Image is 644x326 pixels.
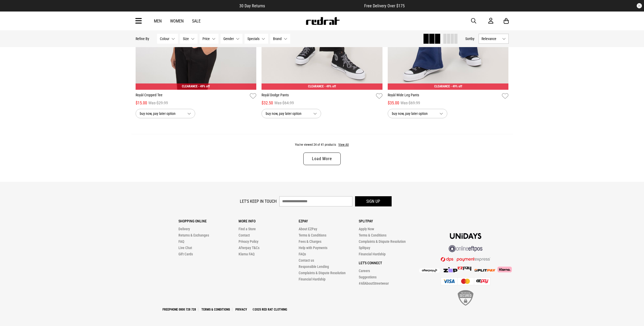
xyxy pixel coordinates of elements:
img: SSL [458,290,473,306]
button: View All [338,143,349,147]
a: Fees & Charges [299,239,321,244]
span: $32.50 [262,100,273,106]
span: buy now, pay later option [392,110,435,117]
img: Zip [443,267,458,272]
button: Brand [270,34,290,44]
a: Financial Hardship [299,277,326,281]
a: Help with Payments [299,246,327,250]
a: Complaints & Dispute Resolution [299,271,346,275]
img: Cards [441,277,490,285]
label: Let's keep in touch [240,199,277,204]
span: CLEARANCE [182,85,198,88]
img: online eftpos [449,245,483,252]
a: Suggestions [359,275,376,279]
span: Gender [223,37,234,41]
span: - 49% off [198,85,210,88]
button: buy now, pay later option [262,109,321,118]
a: Responsible Lending [299,265,329,269]
img: Splitpay [474,269,495,272]
a: Apply Now [359,227,374,231]
button: Size [180,34,198,44]
a: Klarna FAQ [239,252,254,256]
a: Load More [303,153,340,165]
a: FAQs [299,252,306,256]
span: Size [183,37,189,41]
img: DPS [441,257,490,262]
a: Men [154,19,162,24]
a: Terms & Conditions [299,233,326,237]
a: Splitpay [359,246,370,250]
img: Unidays [450,233,481,239]
span: Price [202,37,210,41]
span: CLEARANCE [434,85,450,88]
span: Specials [247,37,259,41]
a: Live Chat [178,246,192,250]
a: Freephone 0800 728 728 [160,308,198,311]
span: buy now, pay later option [266,110,309,117]
a: Contact [239,233,250,237]
a: Find a Store [239,227,256,231]
a: Women [170,19,184,24]
span: $15.00 [136,100,147,106]
a: Terms & Conditions [199,308,232,311]
a: #AllAboutStreetwear [359,281,389,285]
span: You've viewed 24 of 41 products [295,143,336,147]
a: Sale [192,19,201,24]
img: Splitpay [458,267,471,271]
a: Royàl Dodge Pants [262,92,374,100]
a: Privacy Policy [239,239,258,244]
span: 30 Day Returns [239,3,265,8]
a: FAQ [178,239,184,244]
span: CLEARANCE [308,85,324,88]
span: - 49% off [324,85,336,88]
span: Was $29.99 [148,100,168,106]
img: Klarna [495,267,512,272]
a: Careers [359,269,370,273]
a: Returns & Exchanges [178,233,209,237]
a: Delivery [178,227,190,231]
button: Colour [157,34,178,44]
p: Refine By [136,37,149,41]
a: Complaints & Dispute Resolution [359,239,406,244]
iframe: Customer reviews powered by Trustpilot [275,3,354,8]
button: Gender [221,34,242,44]
img: Afterpay [419,268,440,273]
button: buy now, pay later option [136,109,195,118]
button: Sign up [355,196,392,206]
span: - 49% off [451,85,462,88]
a: Royàl Wide Leg Pants [388,92,500,100]
a: Financial Hardship [359,252,386,256]
span: by [471,37,474,41]
a: Royàl Cropped Tee [136,92,248,100]
button: Price [200,34,218,44]
p: Splitpay [359,219,419,223]
button: Open LiveChat chat widget [4,2,20,18]
a: ©2025 Red Rat Clothing [250,308,289,311]
a: Terms & Conditions [359,233,386,237]
span: Brand [273,37,282,41]
a: Afterpay T&Cs [239,246,259,250]
span: buy now, pay later option [140,110,183,117]
a: About EZPay [299,227,317,231]
p: Let's Connect [359,261,419,265]
button: Relevance [479,34,509,44]
p: Shopping Online [178,219,239,223]
button: Sortby [465,36,474,42]
span: Free Delivery Over $175 [364,3,405,8]
p: Ezpay [299,219,359,223]
button: Specials [245,34,268,44]
span: $35.00 [388,100,399,106]
img: Redrat logo [305,17,340,25]
a: Contact us [299,258,314,262]
span: Was $69.99 [401,100,420,106]
span: Relevance [481,37,500,41]
span: Was $64.99 [274,100,294,106]
button: buy now, pay later option [388,109,447,118]
p: More Info [239,219,299,223]
a: Gift Cards [178,252,193,256]
span: Colour [160,37,169,41]
a: Privacy [233,308,249,311]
